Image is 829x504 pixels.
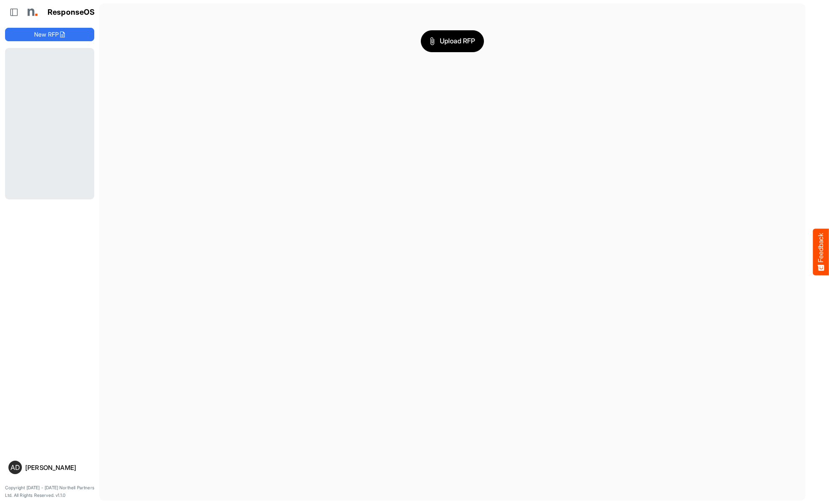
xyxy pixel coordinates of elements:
[23,4,40,21] img: Northell
[5,48,94,199] div: Loading...
[813,229,829,276] button: Feedback
[11,464,20,471] span: AD
[421,30,484,52] button: Upload RFP
[5,484,94,499] p: Copyright [DATE] - [DATE] Northell Partners Ltd. All Rights Reserved. v1.1.0
[430,36,475,47] span: Upload RFP
[5,28,94,41] button: New RFP
[25,464,91,471] div: [PERSON_NAME]
[48,8,95,17] h1: ResponseOS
